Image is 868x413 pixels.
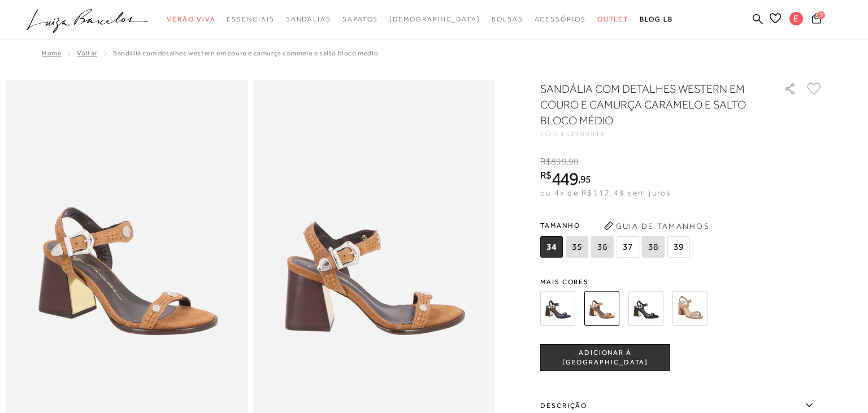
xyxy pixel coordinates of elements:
img: SANDÁLIA COM DETALHES WESTERN EM COURO E CAMURÇA CARAMELO E SALTO BLOCO MÉDIO [584,291,619,326]
span: Outlet [597,15,629,23]
button: ADICIONAR À [GEOGRAPHIC_DATA] [540,344,670,371]
span: [DEMOGRAPHIC_DATA] [389,15,480,23]
a: noSubCategoriesText [342,9,378,30]
span: Sapatos [342,15,378,23]
span: 39 [667,236,690,258]
span: ADICIONAR À [GEOGRAPHIC_DATA] [541,348,670,368]
span: 38 [642,236,665,258]
span: Acessórios [535,15,586,23]
span: 95 [580,173,591,185]
span: 37 [617,236,639,258]
span: BLOG LB [640,15,672,23]
a: Voltar [77,49,97,57]
span: 3 [817,11,825,19]
span: Sandálias [286,15,331,23]
span: Essenciais [227,15,274,23]
div: CÓD: [540,131,766,137]
span: SANDÁLIA COM DETALHES WESTERN EM COURO E CAMURÇA CARAMELO E SALTO BLOCO MÉDIO [113,49,378,57]
h1: SANDÁLIA COM DETALHES WESTERN EM COURO E CAMURÇA CARAMELO E SALTO BLOCO MÉDIO [540,81,752,128]
span: 35 [566,236,588,258]
a: noSubCategoriesText [389,9,480,30]
button: Guia de Tamanhos [600,217,713,235]
a: noSubCategoriesText [227,9,274,30]
span: 34 [540,236,563,258]
a: BLOG LB [640,9,672,30]
button: 3 [809,12,824,28]
span: 36 [591,236,614,258]
span: E [789,12,803,25]
img: Sandália salto médio western dourada [672,291,708,326]
i: , [578,174,591,184]
span: Mais cores [540,279,823,285]
a: noSubCategoriesText [492,9,523,30]
a: noSubCategoriesText [167,9,215,30]
img: SANDÁLIA COM DETALHES WESTERN EM COURO E CAMURÇA AZUL NAVAL E SALTO BLOCO MÉDIO [540,291,575,326]
a: Home [42,49,61,57]
i: R$ [540,170,552,180]
a: noSubCategoriesText [535,9,586,30]
span: 132900016 [561,130,606,138]
i: , [567,156,579,167]
span: 899 [551,156,566,167]
span: Bolsas [492,15,523,23]
i: R$ [540,156,551,167]
span: Verão Viva [167,15,215,23]
button: E [784,11,809,29]
a: noSubCategoriesText [597,9,629,30]
span: 449 [552,168,578,189]
a: noSubCategoriesText [286,9,331,30]
img: SANDÁLIA COM DETALHES WESTERN EM COURO E CAMURÇA PRETO E SALTO BLOCO MÉDIO [628,291,663,326]
span: Tamanho [540,217,693,234]
span: ou 4x de R$112,49 sem juros [540,188,671,197]
span: 90 [568,156,579,167]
